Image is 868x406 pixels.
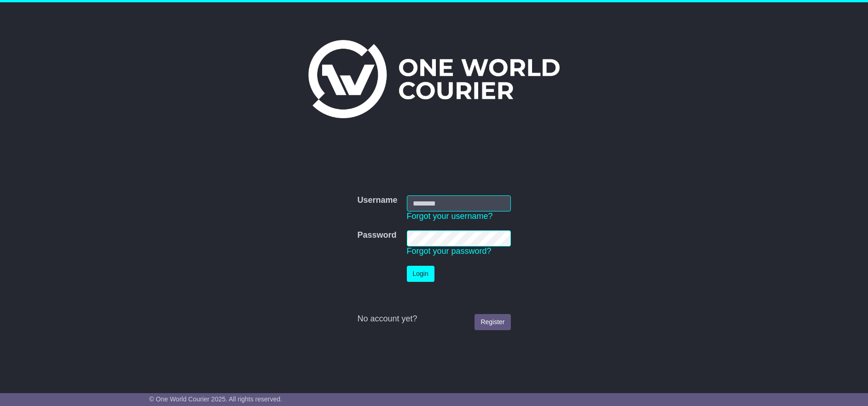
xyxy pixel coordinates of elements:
img: One World [308,40,560,118]
div: No account yet? [357,314,510,324]
span: © One World Courier 2025. All rights reserved. [149,395,282,403]
button: Login [407,266,434,282]
label: Password [357,230,396,240]
a: Forgot your username? [407,212,493,221]
a: Register [475,314,510,330]
a: Forgot your password? [407,246,492,256]
label: Username [357,195,397,206]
